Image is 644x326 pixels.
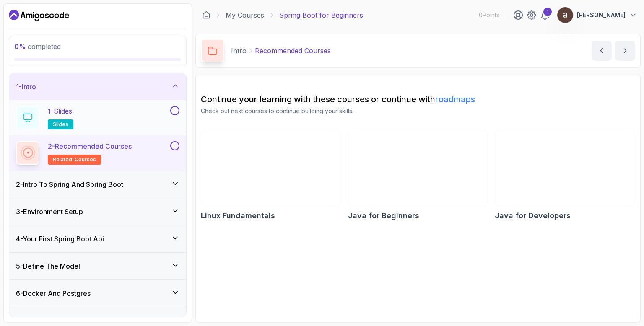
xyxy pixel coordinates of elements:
h3: 7 - Databases Setup [16,316,76,326]
span: slides [53,121,68,128]
p: 1 - Slides [48,106,72,116]
a: Dashboard [202,11,210,19]
p: 2 - Recommended Courses [48,141,132,151]
h2: Linux Fundamentals [201,210,275,222]
h3: 6 - Docker And Postgres [16,288,91,298]
button: 4-Your First Spring Boot Api [9,225,186,252]
a: Java for Beginners cardJava for Beginners [348,129,488,222]
h3: 2 - Intro To Spring And Spring Boot [16,179,123,189]
img: Java for Developers card [495,129,635,207]
button: 1-Intro [9,73,186,100]
img: Linux Fundamentals card [201,129,341,207]
h3: 3 - Environment Setup [16,207,83,217]
a: Dashboard [9,9,69,22]
a: My Courses [226,10,264,20]
button: previous content [592,41,612,61]
button: 1-Slidesslides [16,106,179,129]
span: related-courses [53,156,96,163]
h3: 5 - Define The Model [16,261,80,271]
p: 0 Points [479,11,499,19]
span: completed [14,42,61,51]
p: Recommended Courses [255,46,331,56]
button: user profile image[PERSON_NAME] [557,7,637,23]
button: 2-Recommended Coursesrelated-courses [16,141,179,165]
h2: Continue your learning with these courses or continue with [201,93,635,105]
p: Intro [231,46,247,56]
a: Linux Fundamentals cardLinux Fundamentals [201,129,341,222]
h3: 1 - Intro [16,82,36,92]
button: 2-Intro To Spring And Spring Boot [9,171,186,198]
button: 3-Environment Setup [9,198,186,225]
p: Spring Boot for Beginners [279,10,363,20]
a: Java for Developers cardJava for Developers [495,129,635,222]
p: [PERSON_NAME] [577,11,626,19]
p: Check out next courses to continue building your skills. [201,107,635,115]
button: 6-Docker And Postgres [9,280,186,307]
span: 0 % [14,42,26,51]
button: 5-Define The Model [9,253,186,279]
h2: Java for Beginners [348,210,419,222]
a: roadmaps [435,94,475,104]
img: user profile image [557,7,573,23]
a: 1 [540,10,550,20]
img: Java for Beginners card [348,129,488,207]
h2: Java for Developers [495,210,571,222]
div: 1 [543,8,552,16]
button: next content [615,41,635,61]
h3: 4 - Your First Spring Boot Api [16,234,104,244]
